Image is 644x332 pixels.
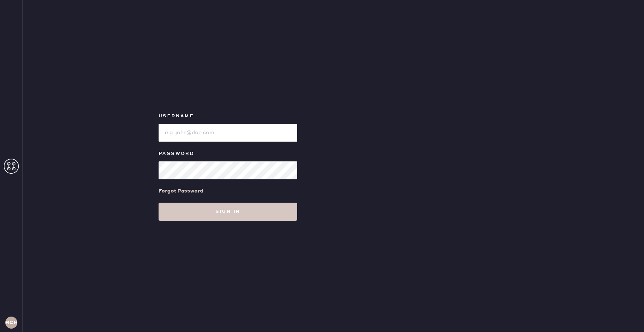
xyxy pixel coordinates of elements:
[159,203,297,221] button: Sign in
[159,187,203,195] div: Forgot Password
[159,124,297,142] input: e.g. john@doe.com
[5,320,17,325] h3: RCHA
[159,179,203,203] a: Forgot Password
[159,112,297,121] label: Username
[159,149,297,158] label: Password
